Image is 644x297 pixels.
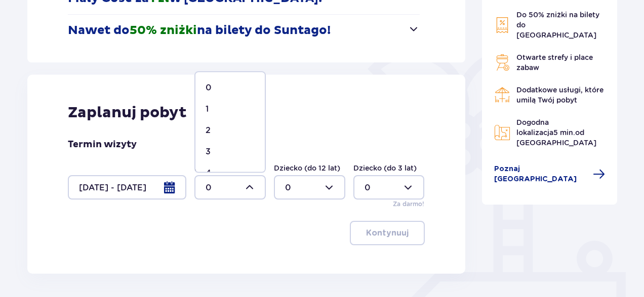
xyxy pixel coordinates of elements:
[366,227,409,239] p: Kontynuuj
[494,164,606,184] a: Poznaj [GEOGRAPHIC_DATA]
[494,124,510,141] img: Map Icon
[206,125,211,136] p: 2
[494,87,510,103] img: Restaurant Icon
[353,163,417,173] label: Dziecko (do 3 lat)
[68,15,420,46] button: Nawet do50% zniżkina bilety do Suntago!
[274,163,340,173] label: Dziecko (do 12 lat)
[494,54,510,71] img: Grill Icon
[206,146,211,157] p: 3
[206,82,212,93] p: 0
[516,11,599,39] span: Do 50% zniżki na bilety do [GEOGRAPHIC_DATA]
[516,53,593,72] span: Otwarte strefy i place zabaw
[68,23,331,38] p: Nawet do na bilety do Suntago!
[494,17,510,34] img: Discount Icon
[68,139,137,151] p: Termin wizyty
[206,104,209,115] p: 1
[494,164,587,184] span: Poznaj [GEOGRAPHIC_DATA]
[350,221,425,245] button: Kontynuuj
[393,200,424,209] p: Za darmo!
[553,128,575,137] span: 5 min.
[206,168,211,179] p: 4
[516,86,603,104] span: Dodatkowe usługi, które umilą Twój pobyt
[68,103,187,122] p: Zaplanuj pobyt
[130,23,197,38] span: 50% zniżki
[516,118,596,147] span: Dogodna lokalizacja od [GEOGRAPHIC_DATA]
